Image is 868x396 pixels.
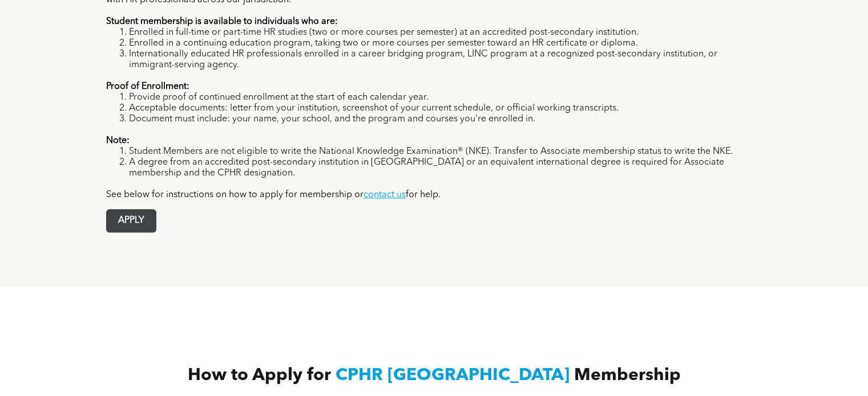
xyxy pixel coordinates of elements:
li: Acceptable documents: letter from your institution, screenshot of your current schedule, or offic... [129,103,762,114]
li: Student Members are not eligible to write the National Knowledge Examination® (NKE). Transfer to ... [129,146,762,157]
li: Provide proof of continued enrollment at the start of each calendar year. [129,92,762,103]
li: Internationally educated HR professionals enrolled in a career bridging program, LINC program at ... [129,49,762,71]
span: How to Apply for [188,367,331,384]
strong: Proof of Enrollment: [106,82,189,91]
strong: Student membership is available to individuals who are: [106,17,338,26]
a: contact us [364,190,406,199]
li: Enrolled in a continuing education program, taking two or more courses per semester toward an HR ... [129,38,762,49]
span: APPLY [107,210,156,232]
li: Document must include: your name, your school, and the program and courses you’re enrolled in. [129,114,762,125]
li: Enrolled in full-time or part-time HR studies (two or more courses per semester) at an accredited... [129,27,762,38]
strong: Note: [106,136,130,145]
a: APPLY [106,209,156,232]
li: A degree from an accredited post-secondary institution in [GEOGRAPHIC_DATA] or an equivalent inte... [129,157,762,179]
p: See below for instructions on how to apply for membership or for help. [106,190,762,201]
span: Membership [574,367,681,384]
span: CPHR [GEOGRAPHIC_DATA] [336,367,570,384]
